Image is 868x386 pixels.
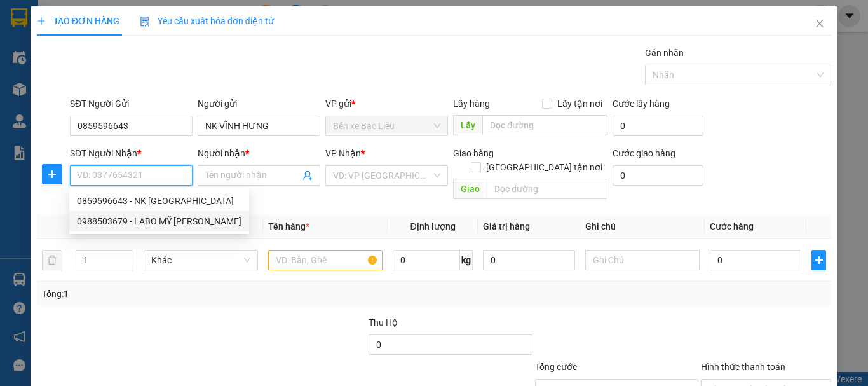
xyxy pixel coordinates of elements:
div: SĐT Người Nhận [70,146,193,160]
label: Gán nhãn [645,48,684,58]
label: Hình thức thanh toán [701,362,785,372]
button: Close [802,6,837,42]
label: Cước lấy hàng [613,99,670,109]
div: 0988503679 - LABO MỸ [PERSON_NAME] [77,214,241,228]
div: Người nhận [198,146,320,160]
input: Ghi Chú [585,250,700,270]
th: Ghi chú [580,214,705,239]
button: plus [42,164,62,184]
div: 0859596643 - NK VĨNH HƯNG [69,191,249,211]
div: Người gửi [198,97,320,111]
span: kg [460,250,473,270]
input: 0 [483,250,574,270]
span: Yêu cầu xuất hóa đơn điện tử [140,16,274,26]
span: Giá trị hàng [483,221,530,231]
span: Định lượng [410,221,455,231]
label: Cước giao hàng [613,148,675,158]
button: delete [42,250,62,270]
div: 0988503679 - LABO MỸ Á [69,211,249,231]
div: 0859596643 - NK [GEOGRAPHIC_DATA] [77,194,241,208]
div: Tổng: 1 [42,287,336,301]
span: Lấy [453,115,482,135]
input: Cước giao hàng [613,165,703,186]
span: user-add [302,170,313,181]
span: Giao [453,179,487,199]
span: VP Nhận [325,148,361,158]
div: VP gửi [325,97,448,111]
input: Dọc đường [487,179,607,199]
span: close [815,18,825,29]
span: Lấy tận nơi [552,97,607,111]
span: plus [43,169,62,179]
span: TẠO ĐƠN HÀNG [37,16,119,26]
img: icon [140,17,150,27]
span: Lấy hàng [453,99,490,109]
span: Bến xe Bạc Liêu [333,116,440,135]
span: Giao hàng [453,148,494,158]
input: Dọc đường [482,115,607,135]
span: Tổng cước [535,362,577,372]
span: plus [812,255,825,265]
span: Cước hàng [710,221,754,231]
span: Thu Hộ [369,317,398,327]
span: [GEOGRAPHIC_DATA] tận nơi [481,160,607,174]
input: Cước lấy hàng [613,116,703,136]
input: VD: Bàn, Ghế [268,250,383,270]
div: SĐT Người Gửi [70,97,193,111]
span: Tên hàng [268,221,309,231]
button: plus [811,250,826,270]
span: plus [37,17,46,25]
span: Khác [151,251,250,270]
